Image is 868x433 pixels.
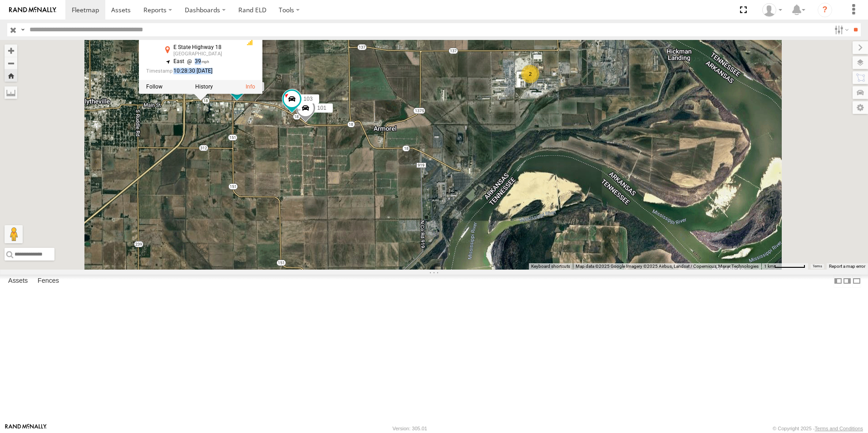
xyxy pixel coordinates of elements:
[9,7,56,13] img: rand-logo.svg
[19,23,26,36] label: Search Query
[829,264,865,269] a: Report a map error
[759,3,785,17] div: Craig King
[195,84,213,90] label: View Asset History
[5,424,47,433] a: Visit our Website
[33,275,64,287] label: Fences
[576,264,759,269] span: Map data ©2025 Google Imagery ©2025 Airbus, Landsat / Copernicus, Maxar Technologies
[773,426,863,431] div: © Copyright 2025 -
[531,263,570,270] button: Keyboard shortcuts
[521,65,539,83] div: 2
[173,52,237,57] div: [GEOGRAPHIC_DATA]
[317,105,326,112] span: 101
[393,426,427,431] div: Version: 305.01
[853,101,868,114] label: Map Settings
[818,3,832,17] i: ?
[146,69,237,74] div: Date/time of location update
[173,59,184,65] span: East
[173,45,237,51] div: E State Highway 18
[4,275,32,287] label: Assets
[146,84,163,90] label: Realtime tracking of Asset
[843,275,852,288] label: Dock Summary Table to the Right
[815,426,863,431] a: Terms and Conditions
[833,275,843,288] label: Dock Summary Table to the Left
[5,69,17,82] button: Zoom Home
[304,96,313,103] span: 103
[5,225,23,243] button: Drag Pegman onto the map to open Street View
[813,265,822,268] a: Terms
[764,264,774,269] span: 1 km
[246,84,255,90] a: View Asset Details
[852,275,861,288] label: Hide Summary Table
[5,44,17,57] button: Zoom in
[184,59,209,65] span: 39
[5,57,17,69] button: Zoom out
[5,86,17,99] label: Measure
[244,39,255,46] div: GSM Signal = 3
[831,23,850,36] label: Search Filter Options
[761,263,808,270] button: Map Scale: 1 km per 65 pixels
